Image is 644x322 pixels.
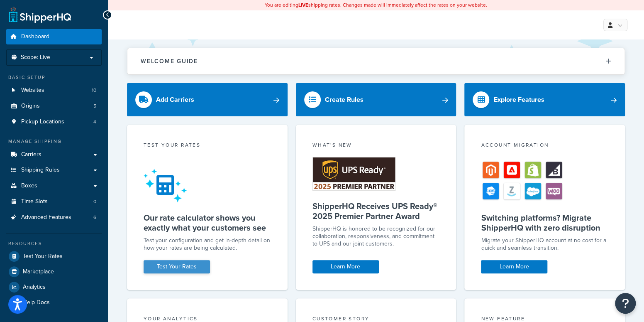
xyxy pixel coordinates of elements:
[6,98,102,114] li: Origins
[21,167,60,174] span: Shipping Rules
[144,237,271,252] div: Test your configuration and get in-depth detail on how your rates are being calculated.
[615,293,636,314] button: Open Resource Center
[481,141,608,151] div: Account Migration
[6,83,102,98] a: Websites10
[156,94,194,106] div: Add Carriers
[325,94,363,106] div: Create Rules
[6,249,102,264] a: Test Your Rates
[6,280,102,295] a: Analytics
[312,141,440,151] div: What's New
[312,201,440,221] h5: ShipperHQ Receives UPS Ready® 2025 Premier Partner Award
[23,268,54,275] span: Marketplace
[6,114,102,130] a: Pickup Locations4
[6,264,102,279] a: Marketplace
[144,260,210,273] a: Test Your Rates
[6,83,102,98] li: Websites
[6,210,102,225] a: Advanced Features6
[21,103,40,110] span: Origins
[127,83,288,116] a: Add Carriers
[6,98,102,114] a: Origins5
[298,1,308,9] b: LIVE
[21,54,50,61] span: Scope: Live
[481,237,608,252] div: Migrate your ShipperHQ account at no cost for a quick and seamless transition.
[144,213,271,233] h5: Our rate calculator shows you exactly what your customers see
[312,225,440,248] p: ShipperHQ is honored to be recognized for our collaboration, responsiveness, and commitment to UP...
[312,260,379,273] a: Learn More
[6,194,102,209] li: Time Slots
[144,141,271,151] div: Test your rates
[23,284,46,291] span: Analytics
[21,87,44,94] span: Websites
[6,74,102,81] div: Basic Setup
[296,83,456,116] a: Create Rules
[21,118,64,125] span: Pickup Locations
[6,162,102,178] a: Shipping Rules
[23,299,50,306] span: Help Docs
[6,138,102,145] div: Manage Shipping
[6,114,102,130] li: Pickup Locations
[481,213,608,233] h5: Switching platforms? Migrate ShipperHQ with zero disruption
[464,83,625,116] a: Explore Features
[21,33,49,40] span: Dashboard
[21,214,71,221] span: Advanced Features
[481,260,547,273] a: Learn More
[93,118,96,125] span: 4
[92,87,96,94] span: 10
[493,94,544,106] div: Explore Features
[6,194,102,209] a: Time Slots0
[21,182,37,189] span: Boxes
[21,198,48,205] span: Time Slots
[6,295,102,310] a: Help Docs
[93,198,96,205] span: 0
[141,58,198,64] h2: Welcome Guide
[6,210,102,225] li: Advanced Features
[6,240,102,247] div: Resources
[93,214,96,221] span: 6
[6,29,102,44] a: Dashboard
[6,178,102,194] a: Boxes
[21,151,41,158] span: Carriers
[93,103,96,110] span: 5
[127,48,624,74] button: Welcome Guide
[23,253,63,260] span: Test Your Rates
[6,147,102,162] a: Carriers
